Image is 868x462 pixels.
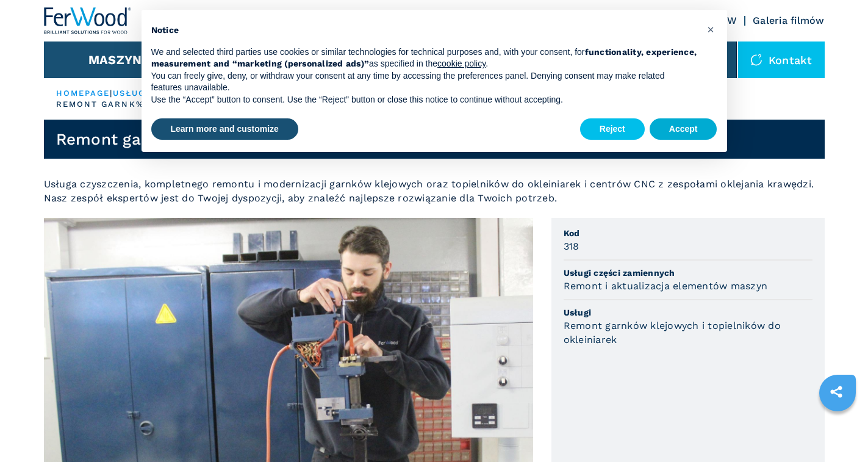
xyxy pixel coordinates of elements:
h1: Remont garnków klejowych i topielników do okleiniarek [56,129,497,149]
button: Reject [580,118,645,140]
span: Usługi [564,306,812,319]
button: Maszyny [88,52,150,67]
h2: Notice [151,24,698,37]
span: Kod [564,227,812,239]
h3: 318 [564,239,579,253]
a: Galeria filmów [753,15,825,26]
iframe: Chat [816,407,859,453]
a: usługi [113,88,149,98]
p: Usługa czyszczenia, kompletnego remontu i modernizacji garnków klejowych oraz topielników do okle... [44,177,825,205]
button: Learn more and customize [151,118,298,140]
p: remont garnk%C3%B3w klejowych i topielnik%C3%B3w do okleiniarek [56,99,458,110]
img: Ferwood [44,7,132,34]
p: We and selected third parties use cookies or similar technologies for technical purposes and, wit... [151,46,698,70]
a: cookie policy [437,59,486,68]
img: Kontakt [750,54,762,66]
span: Usługi części zamiennych [564,267,812,279]
p: Use the “Accept” button to consent. Use the “Reject” button or close this notice to continue with... [151,94,698,106]
span: × [707,22,714,37]
a: sharethis [821,377,852,407]
span: | [110,88,112,98]
h3: Remont garnków klejowych i topielników do okleiniarek [564,319,812,347]
h3: Remont i aktualizacja elementów maszyn [564,279,768,293]
a: HOMEPAGE [56,88,110,98]
button: Close this notice [701,20,721,39]
button: Accept [650,118,717,140]
p: You can freely give, deny, or withdraw your consent at any time by accessing the preferences pane... [151,70,698,94]
div: Kontakt [738,42,825,78]
strong: functionality, experience, measurement and “marketing (personalized ads)” [151,47,697,69]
